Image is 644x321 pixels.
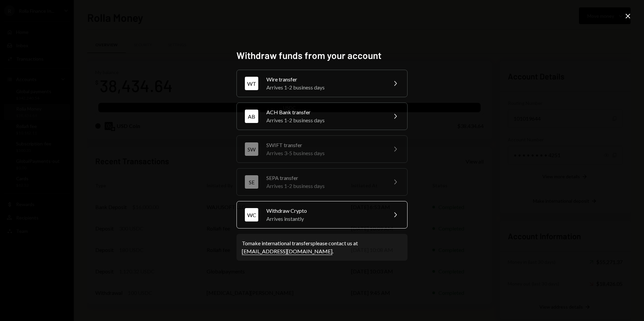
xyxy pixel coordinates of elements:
div: WT [245,77,258,90]
button: ABACH Bank transferArrives 1-2 business days [236,103,408,130]
div: Arrives 3-5 business days [266,149,383,157]
div: Arrives 1-2 business days [266,116,383,124]
h2: Withdraw funds from your account [236,49,408,62]
a: [EMAIL_ADDRESS][DOMAIN_NAME] [242,248,332,255]
div: Arrives 1-2 business days [266,182,383,190]
div: Arrives instantly [266,215,383,223]
button: WTWire transferArrives 1-2 business days [236,70,408,97]
div: AB [245,110,258,123]
div: WC [245,208,258,221]
div: Withdraw Crypto [266,207,383,215]
div: To make international transfers please contact us at . [242,239,402,255]
div: SEPA transfer [266,174,383,182]
div: Wire transfer [266,75,383,83]
button: SESEPA transferArrives 1-2 business days [236,168,408,196]
button: WCWithdraw CryptoArrives instantly [236,201,408,229]
div: SWIFT transfer [266,141,383,149]
div: ACH Bank transfer [266,108,383,116]
div: SE [245,175,258,189]
div: SW [245,142,258,156]
button: SWSWIFT transferArrives 3-5 business days [236,135,408,163]
div: Arrives 1-2 business days [266,83,383,91]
